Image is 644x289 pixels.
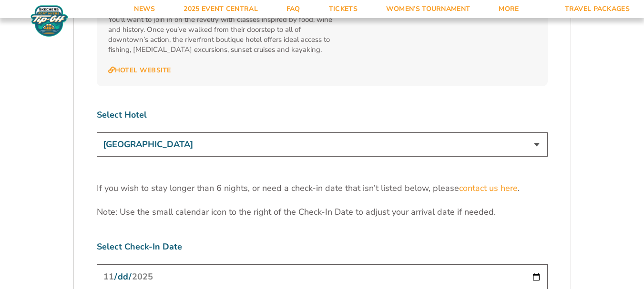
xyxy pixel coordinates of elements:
label: Select Check-In Date [97,241,548,253]
label: Select Hotel [97,109,548,121]
p: Note: Use the small calendar icon to the right of the Check-In Date to adjust your arrival date i... [97,206,548,218]
a: contact us here [459,182,518,194]
img: Fort Myers Tip-Off [29,5,70,37]
a: Hotel Website [108,66,171,75]
p: If you wish to stay longer than 6 nights, or need a check-in date that isn’t listed below, please . [97,182,548,194]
